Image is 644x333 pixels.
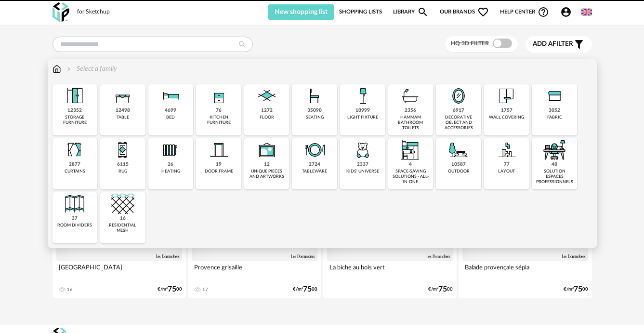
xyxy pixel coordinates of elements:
[247,169,287,180] div: unique pieces and artworks
[67,107,82,114] div: 12352
[399,138,422,161] img: ToutEnUn.png
[302,169,327,174] div: tableware
[581,7,592,17] img: us
[547,115,562,120] div: fabric
[391,169,431,185] div: space-saving solutions - all-in-one
[120,215,126,222] div: 16
[495,138,518,161] img: Agencement.png
[63,192,86,215] img: Cloison.png
[339,4,382,20] a: Shopping Lists
[440,4,489,20] span: Our brands
[67,287,73,293] div: 16
[168,161,173,168] div: 26
[391,115,431,131] div: hammam bathroom toilets
[500,6,550,18] span: Help centerHelp Circle Outline icon
[216,107,222,114] div: 76
[351,84,374,107] img: Luminaire.png
[549,107,560,114] div: 3052
[451,161,466,168] div: 10587
[165,107,176,114] div: 4699
[462,261,588,280] div: Balade provençale sépia
[560,6,576,18] span: Account Circle icon
[111,84,134,107] img: Table.png
[275,9,328,15] span: New shopping list
[560,6,572,18] span: Account Circle icon
[55,115,95,126] div: storage furniture
[63,138,86,161] img: Rideaux.png
[72,215,78,222] div: 37
[255,138,278,161] img: UniqueOeuvre.png
[260,115,274,120] div: floor
[205,169,233,174] div: door frame
[111,138,134,161] img: Tapis.png
[303,138,326,161] img: ArtTable.png
[65,64,117,74] div: Select a family
[264,161,270,168] div: 12
[347,115,378,120] div: light fixture
[533,40,552,47] span: Add a
[202,287,208,293] div: 17
[261,107,273,114] div: 1272
[53,64,61,74] img: svg+xml;base64,PHN2ZyB3aWR0aD0iMTYiIGhlaWdodD0iMTciIHZpZXdCb3g9IjAgMCAxNiAxNyIgZmlsbD0ibm9uZSIgeG...
[573,39,585,50] span: Filter icon
[543,138,566,161] img: espace-de-travail.png
[447,138,470,161] img: Outdoor.png
[116,107,130,114] div: 12498
[111,192,134,215] img: filet.png
[351,138,374,161] img: UniversEnfant.png
[535,169,574,185] div: solution espaces professionnels
[357,161,368,168] div: 2337
[543,84,566,107] img: Textile.png
[393,4,429,20] a: LibraryMagnify icon
[303,84,326,107] img: Assise.png
[159,138,182,161] img: Radiateur.png
[495,84,518,107] img: Papier%20peint.png
[448,169,470,174] div: outdoor
[293,286,317,293] div: €/m² 00
[439,115,478,131] div: decorative object and accessories
[168,286,176,293] span: 75
[166,115,175,120] div: bed
[355,107,370,114] div: 10999
[117,161,129,168] div: 6115
[346,169,379,174] div: kids' universe
[159,84,182,107] img: Literie.png
[477,6,489,18] span: Heart Outline icon
[207,84,230,107] img: Rangement.png
[498,169,515,174] div: layout
[303,286,312,293] span: 75
[409,161,412,168] div: 4
[453,107,464,114] div: 6917
[63,84,86,107] img: Meuble%20de%20rangement.png
[65,64,73,74] img: svg+xml;base64,PHN2ZyB3aWR0aD0iMTYiIGhlaWdodD0iMTYiIHZpZXdCb3g9IjAgMCAxNiAxNiIgZmlsbD0ibm9uZSIgeG...
[526,36,592,53] button: Add afilter Filter icon
[207,138,230,161] img: Huiserie.png
[65,169,85,174] div: curtains
[161,169,180,174] div: heating
[307,107,322,114] div: 35090
[158,286,182,293] div: €/m² 00
[255,84,278,107] img: Sol.png
[504,161,510,168] div: 77
[327,261,453,280] div: La biche au bois vert
[309,161,320,168] div: 2724
[538,6,549,18] span: Help Circle Outline icon
[489,115,524,120] div: wall covering
[451,40,489,46] span: HQ 3D filter
[103,223,143,234] div: residential mesh
[268,4,334,20] button: New shopping list
[447,84,470,107] img: Miroir.png
[306,115,324,120] div: seating
[405,107,416,114] div: 2356
[57,223,92,228] div: room dividers
[552,161,557,168] div: 48
[216,161,222,168] div: 19
[199,115,238,126] div: kitchen furniture
[417,6,429,18] span: Magnify icon
[574,286,582,293] span: 75
[192,261,317,280] div: Provence grisaille
[53,2,69,22] img: OXP
[438,286,447,293] span: 75
[533,40,573,48] span: filter
[69,161,80,168] div: 2877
